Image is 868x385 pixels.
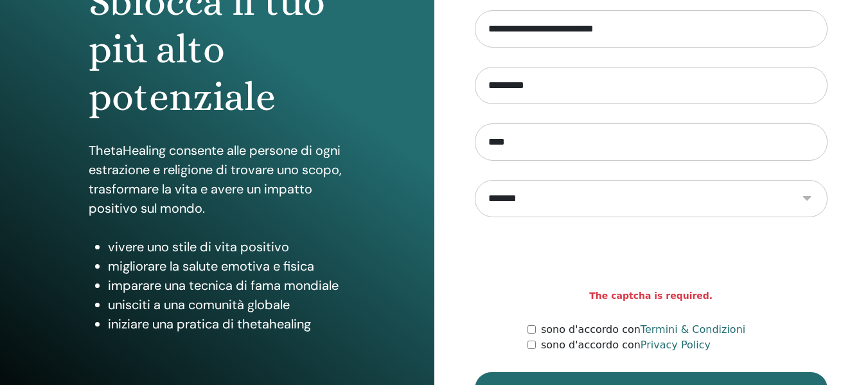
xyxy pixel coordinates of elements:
li: vivere uno stile di vita positivo [108,237,346,256]
li: migliorare la salute emotiva e fisica [108,256,346,276]
li: imparare una tecnica di fama mondiale [108,276,346,295]
a: Termini & Condizioni [641,323,745,336]
label: sono d'accordo con [541,337,711,353]
a: Privacy Policy [641,339,711,351]
li: unisciti a una comunità globale [108,295,346,314]
iframe: reCAPTCHA [553,237,748,287]
strong: The captcha is required. [589,289,713,303]
label: sono d'accordo con [541,322,745,337]
li: iniziare una pratica di thetahealing [108,314,346,334]
p: ThetaHealing consente alle persone di ogni estrazione e religione di trovare uno scopo, trasforma... [89,141,346,218]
